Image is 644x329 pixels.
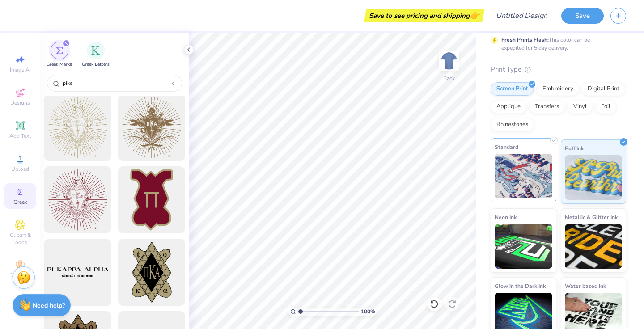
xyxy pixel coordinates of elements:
span: Greek [13,198,27,206]
div: Vinyl [568,100,593,114]
button: filter button [47,42,72,68]
span: Water based Ink [565,281,606,291]
div: Foil [595,100,616,114]
img: Greek Letters Image [91,46,100,55]
div: Rhinestones [491,118,534,131]
span: Decorate [9,272,31,279]
img: Standard [495,154,552,198]
div: Save to see pricing and shipping [366,9,482,22]
div: filter for Greek Marks [47,42,72,68]
span: Neon Ink [495,212,517,222]
strong: Fresh Prints Flash: [501,36,549,43]
span: Greek Marks [47,61,72,68]
span: Metallic & Glitter Ink [565,212,618,222]
img: Neon Ink [495,224,552,269]
span: Image AI [10,66,31,73]
strong: Need help? [33,301,65,310]
div: filter for Greek Letters [82,42,110,68]
span: Add Text [9,132,31,139]
img: Back [440,52,458,70]
span: Standard [495,142,518,152]
div: Back [443,74,455,82]
span: 100 % [361,308,375,316]
span: Clipart & logos [4,232,36,246]
div: Digital Print [582,82,625,96]
img: Metallic & Glitter Ink [565,224,623,269]
div: Embroidery [537,82,579,96]
button: Save [561,8,604,24]
span: Puff Ink [565,143,584,153]
div: Transfers [529,100,565,114]
input: Try "Alpha" [62,79,170,88]
img: Puff Ink [565,155,623,200]
span: Greek Letters [82,61,110,68]
input: Untitled Design [489,7,555,25]
div: Applique [491,100,526,114]
button: filter button [82,42,110,68]
img: Greek Marks Image [56,47,63,54]
span: Glow in the Dark Ink [495,281,546,291]
span: Upload [11,165,29,173]
span: Designs [10,99,30,106]
div: Print Type [491,64,626,75]
span: 👉 [470,10,479,21]
div: This color can be expedited for 5 day delivery. [501,36,611,52]
div: Screen Print [491,82,534,96]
